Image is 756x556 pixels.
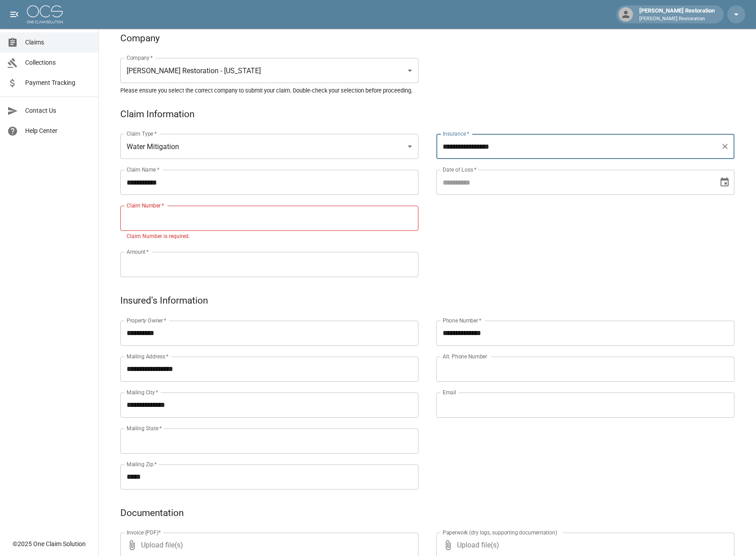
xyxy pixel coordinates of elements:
[25,126,91,136] span: Help Center
[127,424,162,432] label: Mailing State
[25,106,91,115] span: Contact Us
[127,166,159,173] label: Claim Name
[443,388,456,396] label: Email
[27,5,63,23] img: ocs-logo-white-transparent.png
[127,460,157,468] label: Mailing Zip
[443,529,557,536] label: Paperwork (dry logs, supporting documentation)
[120,58,418,83] div: [PERSON_NAME] Restoration - [US_STATE]
[127,54,153,62] label: Company
[719,140,731,153] button: Clear
[716,173,734,191] button: Choose date
[127,232,412,241] p: Claim Number is required.
[120,134,418,159] div: Water Mitigation
[120,87,734,94] h5: Please ensure you select the correct company to submit your claim. Double-check your selection be...
[443,317,481,324] label: Phone Number
[25,78,91,88] span: Payment Tracking
[639,15,715,23] p: [PERSON_NAME] Restoration
[636,6,718,22] div: [PERSON_NAME] Restoration
[5,5,23,23] button: open drawer
[127,353,168,360] label: Mailing Address
[127,130,157,137] label: Claim Type
[127,529,161,536] label: Invoice (PDF)*
[127,202,164,209] label: Claim Number
[443,166,476,173] label: Date of Loss
[127,317,167,324] label: Property Owner
[25,38,91,47] span: Claims
[127,248,149,256] label: Amount
[443,353,487,360] label: Alt. Phone Number
[127,388,158,396] label: Mailing City
[443,130,469,137] label: Insurance
[25,58,91,67] span: Collections
[13,539,86,548] div: © 2025 One Claim Solution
